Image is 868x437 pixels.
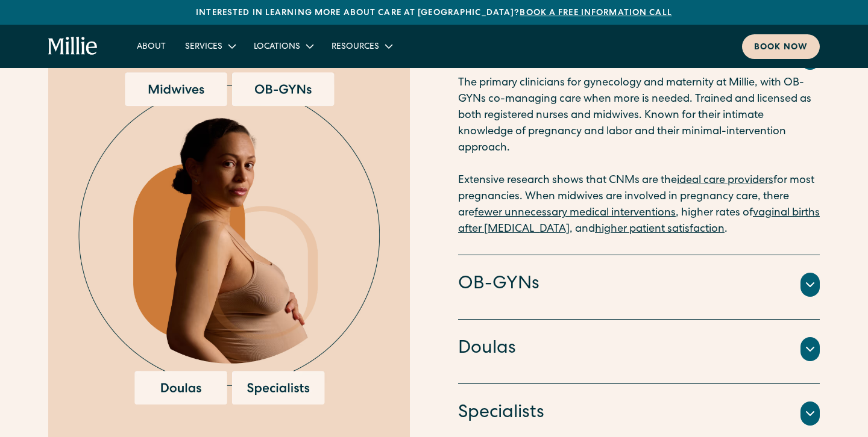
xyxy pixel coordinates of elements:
[458,75,820,238] p: The primary clinicians for gynecology and maternity at Millie, with OB-GYNs co-managing care when...
[474,208,676,218] a: fewer unnecessary medical interventions
[742,34,820,59] a: Book now
[677,175,773,186] a: ideal care providers
[458,401,544,426] h4: Specialists
[458,272,539,297] h4: OB-GYNs
[185,41,222,54] div: Services
[754,42,808,54] div: Book now
[595,224,725,235] a: higher patient satisfaction
[127,36,175,56] a: About
[244,36,322,56] div: Locations
[254,41,300,54] div: Locations
[175,36,244,56] div: Services
[322,36,401,56] div: Resources
[48,37,98,56] a: home
[520,9,671,17] a: Book a free information call
[458,336,516,362] h4: Doulas
[332,41,379,54] div: Resources
[78,72,380,404] img: Pregnant woman surrounded by options for maternity care providers, including midwives, OB-GYNs, d...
